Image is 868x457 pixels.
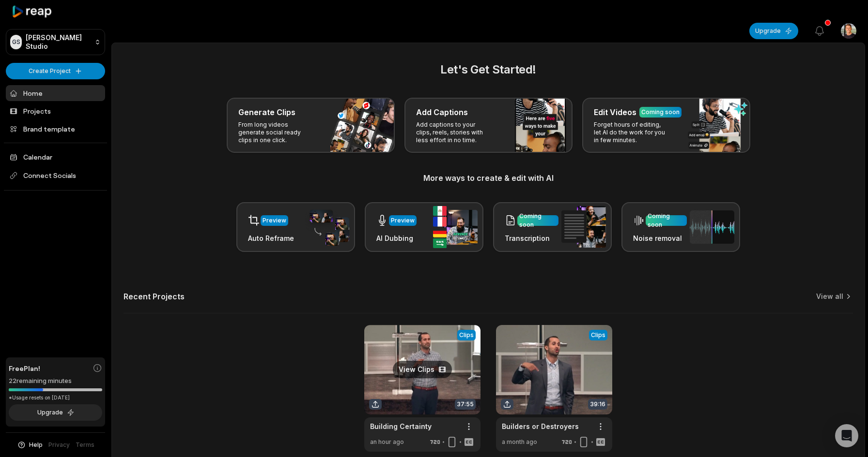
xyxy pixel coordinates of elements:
span: Free Plan! [9,363,40,373]
img: ai_dubbing.png [433,206,478,248]
a: Projects [6,103,105,119]
p: Add captions to your clips, reels, stories with less effort in no time. [416,121,491,144]
button: Upgrade [749,23,798,39]
div: GS [10,35,22,49]
h3: AI Dubbing [376,233,417,243]
button: Upgrade [9,404,102,421]
p: [PERSON_NAME] Studio [26,33,91,51]
button: Create Project [6,63,105,79]
a: Builders or Destroyers [502,421,579,431]
h3: Edit Videos [594,106,636,118]
h2: Let's Get Started! [124,61,853,78]
div: Coming soon [648,212,685,229]
a: Privacy [48,441,70,449]
h3: Generate Clips [238,106,295,118]
h2: Recent Projects [124,292,185,301]
h3: Noise removal [633,233,687,243]
div: 22 remaining minutes [9,376,102,386]
a: Brand template [6,121,105,137]
p: Forget hours of editing, let AI do the work for you in few minutes. [594,121,669,144]
div: Open Intercom Messenger [835,424,858,447]
div: *Usage resets on [DATE] [9,394,102,401]
div: Preview [391,216,415,225]
div: Coming soon [519,212,557,229]
button: Help [17,441,43,449]
div: Coming soon [641,108,680,117]
a: Home [6,85,105,101]
h3: Auto Reframe [248,233,294,243]
h3: Transcription [505,233,558,243]
h3: More ways to create & edit with AI [124,172,853,184]
a: Calendar [6,149,105,165]
a: Building Certainty [370,421,432,431]
img: noise_removal.png [690,210,734,244]
p: From long videos generate social ready clips in one click. [238,121,313,144]
h3: Add Captions [416,106,468,118]
img: transcription.png [561,206,606,248]
span: Help [29,441,43,449]
a: View all [816,292,843,301]
img: auto_reframe.png [305,208,349,246]
div: Preview [263,216,286,225]
a: Terms [76,441,94,449]
span: Connect Socials [6,167,105,184]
